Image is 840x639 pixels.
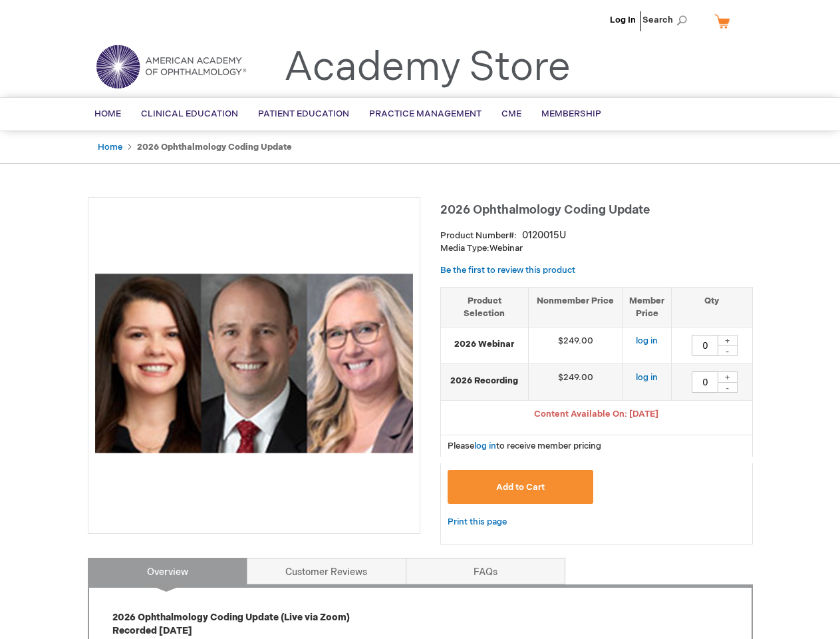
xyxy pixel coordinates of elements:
[529,327,623,364] td: $249.00
[141,108,238,119] span: Clinical Education
[636,372,658,383] a: log in
[718,335,738,346] div: +
[534,409,658,419] span: Content Available On: [DATE]
[718,371,738,383] div: +
[623,287,672,327] th: Member Price
[95,204,413,523] img: 2026 Ophthalmology Coding Update
[448,514,507,531] a: Print this page
[440,203,650,217] span: 2026 Ophthalmology Coding Update
[440,230,517,241] strong: Product Number
[406,558,565,584] a: FAQs
[636,335,658,346] a: log in
[610,15,636,25] a: Log In
[441,287,529,327] th: Product Selection
[369,108,482,119] span: Practice Management
[522,229,566,242] div: 0120015U
[94,108,121,119] span: Home
[98,142,122,152] a: Home
[440,243,490,254] strong: Media Type:
[448,375,522,387] strong: 2026 Recording
[529,287,623,327] th: Nonmember Price
[496,482,545,493] span: Add to Cart
[718,345,738,356] div: -
[448,441,601,451] span: Please to receive member pricing
[448,338,522,351] strong: 2026 Webinar
[692,371,718,393] input: Qty
[88,558,247,584] a: Overview
[247,558,406,584] a: Customer Reviews
[440,265,575,276] a: Be the first to review this product
[672,287,752,327] th: Qty
[448,470,594,504] button: Add to Cart
[501,108,521,119] span: CME
[529,364,623,401] td: $249.00
[258,108,349,119] span: Patient Education
[440,242,753,255] p: Webinar
[474,441,496,451] a: log in
[692,335,718,356] input: Qty
[284,44,571,92] a: Academy Store
[137,142,292,152] strong: 2026 Ophthalmology Coding Update
[642,7,693,33] span: Search
[718,382,738,393] div: -
[541,108,601,119] span: Membership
